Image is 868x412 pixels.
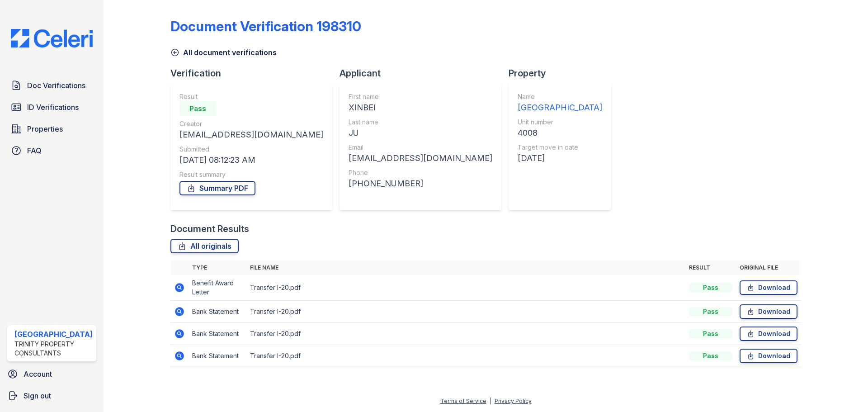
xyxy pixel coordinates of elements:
[179,181,255,195] a: Summary PDF
[740,304,797,319] a: Download
[740,349,797,363] a: Download
[27,145,42,156] span: FAQ
[179,101,216,116] div: Pass
[7,120,96,138] a: Properties
[495,398,532,404] a: Privacy Policy
[246,260,685,275] th: File name
[24,369,52,379] span: Account
[518,101,602,114] div: [GEOGRAPHIC_DATA]
[14,340,93,358] div: Trinity Property Consultants
[24,390,51,401] span: Sign out
[179,154,323,166] div: [DATE] 08:12:23 AM
[518,118,602,127] div: Unit number
[349,92,492,101] div: First name
[170,223,249,235] div: Document Results
[14,329,93,340] div: [GEOGRAPHIC_DATA]
[179,128,323,141] div: [EMAIL_ADDRESS][DOMAIN_NAME]
[4,29,100,47] img: CE_Logo_Blue-a8612792a0a2168367f1c8372b55b34899dd931a85d93a1a3d3e32e68fde9ad4.png
[179,92,323,101] div: Result
[189,275,246,301] td: Benefit Award Letter
[170,67,340,80] div: Verification
[7,98,96,116] a: ID Verifications
[179,170,323,179] div: Result summary
[4,387,100,405] a: Sign out
[7,76,96,95] a: Doc Verifications
[689,283,732,292] div: Pass
[349,143,492,152] div: Email
[27,123,63,134] span: Properties
[4,365,100,383] a: Account
[170,239,239,253] a: All originals
[170,47,277,58] a: All document verifications
[349,168,492,177] div: Phone
[189,301,246,323] td: Bank Statement
[179,119,323,128] div: Creator
[246,323,685,345] td: Transfer I-20.pdf
[689,329,732,338] div: Pass
[518,127,602,139] div: 4008
[490,398,491,404] div: |
[349,127,492,139] div: JU
[27,80,85,91] span: Doc Verifications
[689,307,732,316] div: Pass
[246,275,685,301] td: Transfer I-20.pdf
[349,101,492,114] div: XINBEI
[736,260,801,275] th: Original file
[518,143,602,152] div: Target move in date
[518,152,602,165] div: [DATE]
[189,260,246,275] th: Type
[518,92,602,101] div: Name
[349,177,492,190] div: [PHONE_NUMBER]
[349,152,492,165] div: [EMAIL_ADDRESS][DOMAIN_NAME]
[518,92,602,114] a: Name [GEOGRAPHIC_DATA]
[189,323,246,345] td: Bank Statement
[830,376,859,403] iframe: chat widget
[509,67,618,80] div: Property
[440,398,486,404] a: Terms of Service
[27,102,79,113] span: ID Verifications
[246,345,685,367] td: Transfer I-20.pdf
[685,260,736,275] th: Result
[740,280,797,295] a: Download
[689,351,732,360] div: Pass
[246,301,685,323] td: Transfer I-20.pdf
[7,142,96,160] a: FAQ
[189,345,246,367] td: Bank Statement
[179,145,323,154] div: Submitted
[349,118,492,127] div: Last name
[340,67,509,80] div: Applicant
[740,327,797,341] a: Download
[170,18,361,34] div: Document Verification 198310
